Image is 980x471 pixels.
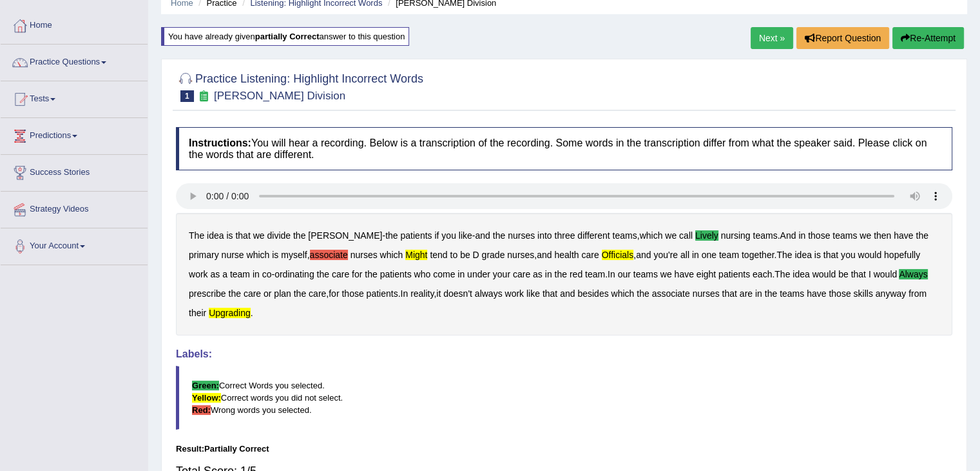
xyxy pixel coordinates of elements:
[823,250,838,260] b: that
[473,250,479,260] b: D
[410,288,434,299] b: reality
[838,269,849,279] b: be
[674,269,693,279] b: have
[1,192,148,224] a: Strategy Videos
[309,288,326,299] b: care
[636,250,651,260] b: and
[740,288,753,299] b: are
[507,250,534,260] b: nurses
[352,269,362,279] b: for
[858,250,881,260] b: would
[235,230,250,241] b: that
[253,230,265,241] b: we
[450,250,457,260] b: to
[874,269,898,279] b: would
[210,269,220,279] b: as
[367,288,398,299] b: patients
[832,230,857,241] b: teams
[253,269,260,279] b: in
[808,230,830,241] b: those
[176,70,423,102] h2: Practice Listening: Highlight Incorrect Words
[680,250,689,260] b: all
[585,269,605,279] b: team
[443,288,472,299] b: doesn't
[385,230,398,241] b: the
[554,250,579,260] b: health
[742,250,774,260] b: together
[812,269,836,279] b: would
[475,288,503,299] b: always
[874,230,891,241] b: then
[545,269,552,279] b: in
[329,288,339,299] b: for
[721,230,751,241] b: nursing
[884,250,920,260] b: hopefully
[697,269,716,279] b: eight
[441,230,456,241] b: you
[719,250,739,260] b: team
[434,230,439,241] b: if
[459,230,472,241] b: like
[611,288,634,299] b: which
[513,269,530,279] b: care
[753,269,772,279] b: each
[860,230,871,241] b: we
[493,269,510,279] b: your
[222,250,244,260] b: nurse
[380,269,412,279] b: patients
[308,230,382,241] b: [PERSON_NAME]
[414,269,431,279] b: who
[829,288,850,299] b: those
[1,81,148,114] a: Tests
[341,288,363,299] b: those
[660,269,672,279] b: we
[796,27,889,49] button: Report Question
[317,269,329,279] b: the
[908,288,927,299] b: from
[244,288,261,299] b: care
[207,230,224,241] b: idea
[192,405,211,415] b: Red:
[692,250,699,260] b: in
[274,269,314,279] b: ordinating
[665,230,677,241] b: we
[405,250,427,260] b: might
[192,381,219,390] b: Green:
[554,230,575,241] b: three
[533,269,543,279] b: as
[493,230,505,241] b: the
[246,250,269,260] b: which
[1,118,148,150] a: Predictions
[537,230,552,241] b: into
[695,230,718,241] b: lively
[841,250,856,260] b: you
[637,288,649,299] b: the
[751,27,793,49] a: Next »
[475,230,490,241] b: and
[1,228,148,261] a: Your Account
[807,288,826,299] b: have
[161,27,409,46] div: You have already given answer to this question
[293,230,305,241] b: the
[526,288,540,299] b: like
[640,230,663,241] b: which
[653,250,678,260] b: you're
[508,230,535,241] b: nurses
[581,250,599,260] b: care
[652,288,690,299] b: associate
[457,269,465,279] b: in
[176,127,952,170] h4: You will hear a recording. Below is a transcription of the recording. Some words in the transcrip...
[267,230,291,241] b: divide
[262,269,272,279] b: co
[400,288,408,299] b: In
[894,230,913,241] b: have
[264,288,271,299] b: or
[230,269,250,279] b: team
[774,269,790,279] b: The
[577,230,610,241] b: different
[570,269,582,279] b: red
[433,269,455,279] b: come
[332,269,349,279] b: care
[780,288,804,299] b: teams
[365,269,377,279] b: the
